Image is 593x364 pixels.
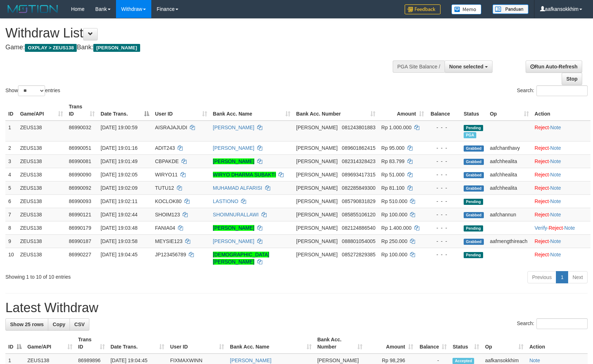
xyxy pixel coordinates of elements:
[381,145,405,151] span: Rp 95.000
[18,85,45,96] select: Showentries
[430,171,458,178] div: - - -
[17,208,66,221] td: ZEUS138
[405,4,441,14] img: Feedback.jpg
[210,100,293,121] th: Bank Acc. Name: activate to sort column ascending
[342,212,375,217] span: Copy 085855106120 to clipboard
[296,198,338,204] span: [PERSON_NAME]
[535,212,549,217] a: Reject
[5,121,17,141] td: 1
[101,145,137,151] span: [DATE] 19:01:16
[293,100,378,121] th: Bank Acc. Number: activate to sort column ascending
[75,333,108,354] th: Trans ID: activate to sort column ascending
[17,248,66,268] td: ZEUS138
[69,198,91,204] span: 86990093
[464,225,483,232] span: Pending
[550,145,561,151] a: Note
[296,238,338,244] span: [PERSON_NAME]
[482,333,526,354] th: Op: activate to sort column ascending
[464,252,483,258] span: Pending
[550,252,561,257] a: Note
[526,333,588,354] th: Action
[550,158,561,164] a: Note
[296,172,338,177] span: [PERSON_NAME]
[213,238,254,244] a: [PERSON_NAME]
[108,333,168,354] th: Date Trans.: activate to sort column ascending
[5,26,388,40] h1: Withdraw List
[24,333,75,354] th: Game/API: activate to sort column ascending
[549,225,563,231] a: Reject
[535,252,549,257] a: Reject
[5,248,17,268] td: 10
[69,212,91,217] span: 86990121
[93,44,140,52] span: [PERSON_NAME]
[451,4,482,14] img: Button%20Memo.svg
[517,85,588,96] label: Search:
[464,132,476,138] span: Marked by aafRornrotha
[17,194,66,208] td: ZEUS138
[532,168,590,181] td: ·
[535,125,549,130] a: Reject
[464,159,484,165] span: Grabbed
[213,172,276,177] a: WIRYO DHARMA SUBAKTI
[155,225,175,231] span: FANIA04
[5,4,60,14] img: MOTION_logo.png
[70,318,89,331] a: CSV
[464,185,484,192] span: Grabbed
[535,145,549,151] a: Reject
[53,322,65,327] span: Copy
[527,271,556,283] a: Previous
[517,318,588,329] label: Search:
[230,358,271,363] a: [PERSON_NAME]
[101,185,137,191] span: [DATE] 19:02:09
[5,154,17,168] td: 3
[550,238,561,244] a: Note
[69,158,91,164] span: 86990081
[532,234,590,248] td: ·
[315,333,365,354] th: Bank Acc. Number: activate to sort column ascending
[213,198,238,204] a: LASTIONO
[152,100,210,121] th: User ID: activate to sort column ascending
[464,239,484,245] span: Grabbed
[5,100,17,121] th: ID
[492,4,529,14] img: panduan.png
[535,198,549,204] a: Reject
[5,270,242,280] div: Showing 1 to 10 of 10 entries
[5,234,17,248] td: 9
[10,322,44,327] span: Show 25 rows
[381,225,411,231] span: Rp 1.400.000
[532,100,590,121] th: Action
[101,238,137,244] span: [DATE] 19:03:58
[487,100,532,121] th: Op: activate to sort column ascending
[17,221,66,234] td: ZEUS138
[213,212,259,217] a: SHOIMNURALLAWI
[296,185,338,191] span: [PERSON_NAME]
[381,212,407,217] span: Rp 100.000
[464,172,484,178] span: Grabbed
[342,252,375,257] span: Copy 085272829385 to clipboard
[342,198,375,204] span: Copy 085790831829 to clipboard
[365,333,416,354] th: Amount: activate to sort column ascending
[155,172,178,177] span: WIRYO11
[74,322,85,327] span: CSV
[529,358,540,363] a: Note
[296,125,338,130] span: [PERSON_NAME]
[213,185,262,191] a: MUHAMAD ALFARISI
[535,225,547,231] a: Verify
[101,158,137,164] span: [DATE] 19:01:49
[532,208,590,221] td: ·
[5,85,60,96] label: Show entries
[430,211,458,218] div: - - -
[536,318,588,329] input: Search:
[430,198,458,205] div: - - -
[556,271,568,283] a: 1
[449,64,483,69] span: None selected
[550,198,561,204] a: Note
[487,154,532,168] td: aafchhealita
[381,172,405,177] span: Rp 51.000
[213,158,254,164] a: [PERSON_NAME]
[317,358,359,363] span: [PERSON_NAME]
[532,181,590,194] td: ·
[101,198,137,204] span: [DATE] 19:02:11
[532,248,590,268] td: ·
[69,185,91,191] span: 86990092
